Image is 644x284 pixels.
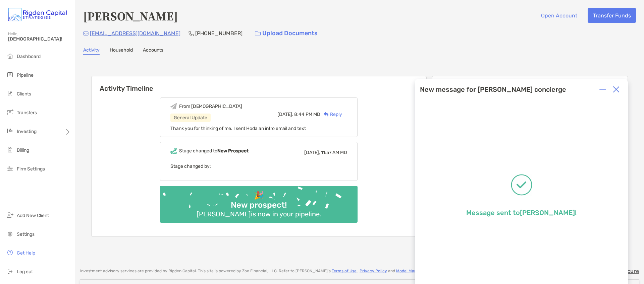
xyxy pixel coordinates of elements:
[6,230,14,238] img: settings icon
[92,76,426,92] h6: Activity Timeline
[536,8,582,23] button: Open Account
[170,148,177,154] img: Event icon
[170,114,211,122] div: General Update
[179,103,242,109] div: From [DEMOGRAPHIC_DATA]
[83,31,89,35] img: Email Icon
[143,47,163,55] a: Accounts
[17,72,34,78] span: Pipeline
[304,150,320,155] span: [DATE],
[613,86,620,93] img: Close
[110,47,133,55] a: Household
[17,213,49,218] span: Add New Client
[332,269,357,273] a: Terms of Use
[511,174,532,196] img: Message successfully sent
[8,36,71,42] span: [DEMOGRAPHIC_DATA]!
[170,162,347,170] p: Stage changed by:
[17,54,41,59] span: Dashboard
[6,108,14,116] img: transfers icon
[599,86,606,93] img: Expand or collapse
[321,150,347,155] span: 11:57 AM MD
[228,200,289,210] div: New prospect!
[396,269,455,273] a: Model Marketplace Disclosures
[6,248,14,257] img: get-help icon
[17,269,33,275] span: Log out
[251,26,322,41] a: Upload Documents
[6,71,14,79] img: pipeline icon
[17,166,45,172] span: Firm Settings
[294,112,320,117] span: 8:44 PM MD
[194,210,324,218] div: [PERSON_NAME] is now in your pipeline.
[6,146,14,154] img: billing icon
[17,110,37,116] span: Transfers
[6,127,14,135] img: investing icon
[217,148,249,154] b: New Prospect
[6,89,14,97] img: clients icon
[90,29,180,38] p: [EMAIL_ADDRESS][DOMAIN_NAME]
[255,31,261,36] img: button icon
[170,103,177,110] img: Event icon
[466,209,577,217] p: Message sent to [PERSON_NAME] !
[80,269,456,274] p: Investment advisory services are provided by Rigden Capital . This site is powered by Zoe Financi...
[83,8,178,23] h4: [PERSON_NAME]
[251,191,267,200] div: 🎉
[17,147,29,153] span: Billing
[8,3,67,27] img: Zoe Logo
[17,231,35,237] span: Settings
[277,112,293,117] span: [DATE],
[17,250,35,256] span: Get Help
[179,148,249,154] div: Stage changed to
[189,31,194,36] img: Phone Icon
[83,47,100,55] a: Activity
[6,52,14,60] img: dashboard icon
[170,126,306,131] span: Thank you for thinking of me. I sent Hoda an intro email and text
[360,269,387,273] a: Privacy Policy
[6,211,14,219] img: add_new_client icon
[17,91,31,97] span: Clients
[324,112,329,117] img: Reply icon
[588,8,636,23] button: Transfer Funds
[6,164,14,172] img: firm-settings icon
[195,29,243,38] p: [PHONE_NUMBER]
[420,85,566,93] div: New message for [PERSON_NAME] concierge
[17,129,37,134] span: Investing
[320,111,342,118] div: Reply
[6,267,14,275] img: logout icon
